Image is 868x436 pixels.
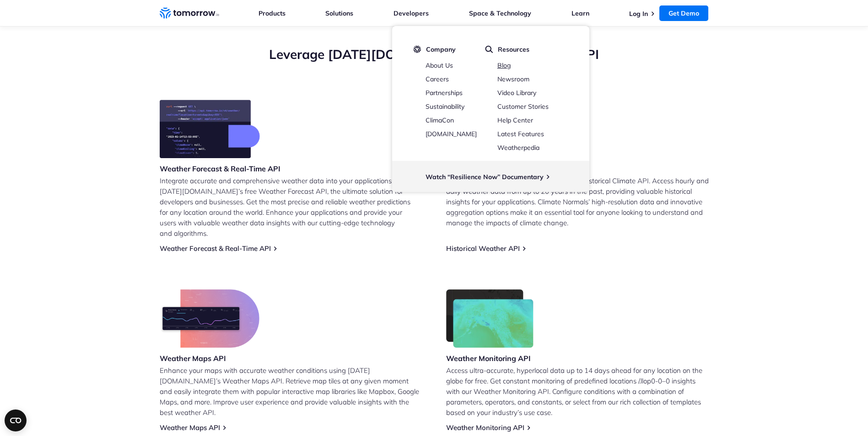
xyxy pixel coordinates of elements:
[497,89,536,97] a: Video Library
[497,75,529,83] a: Newsroom
[160,365,422,418] p: Enhance your maps with accurate weather conditions using [DATE][DOMAIN_NAME]’s Weather Maps API. ...
[469,9,531,17] a: Space & Technology
[426,45,456,53] span: Company
[426,89,463,97] a: Partnerships
[497,130,544,138] a: Latest Features
[497,144,539,152] a: Weatherpedia
[160,244,271,253] a: Weather Forecast & Real-Time API
[325,9,353,17] a: Solutions
[160,46,709,63] h2: Leverage [DATE][DOMAIN_NAME]’s Free Weather API
[426,102,464,111] a: Sustainability
[160,423,220,432] a: Weather Maps API
[446,244,520,253] a: Historical Weather API
[426,116,454,124] a: ClimaCon
[426,173,544,181] a: Watch “Resilience Now” Documentary
[629,10,648,18] a: Log In
[497,116,533,124] a: Help Center
[497,102,549,111] a: Customer Stories
[571,9,589,17] a: Learn
[426,75,449,83] a: Careers
[413,45,421,53] img: tio-logo-icon.svg
[498,45,529,53] span: Resources
[485,45,493,53] img: magnifier.svg
[160,6,219,20] a: Home link
[259,9,286,17] a: Products
[160,175,422,239] p: Integrate accurate and comprehensive weather data into your applications with [DATE][DOMAIN_NAME]...
[446,365,709,418] p: Access ultra-accurate, hyperlocal data up to 14 days ahead for any location on the globe for free...
[160,353,259,363] h3: Weather Maps API
[446,353,534,363] h3: Weather Monitoring API
[5,409,27,431] button: Open CMP widget
[446,175,709,228] p: Unlock the power of historical data with our Historical Climate API. Access hourly and daily weat...
[160,164,280,174] h3: Weather Forecast & Real-Time API
[394,9,429,17] a: Developers
[446,423,524,432] a: Weather Monitoring API
[426,130,477,138] a: [DOMAIN_NAME]
[659,5,708,21] a: Get Demo
[497,61,511,69] a: Blog
[426,61,453,69] a: About Us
